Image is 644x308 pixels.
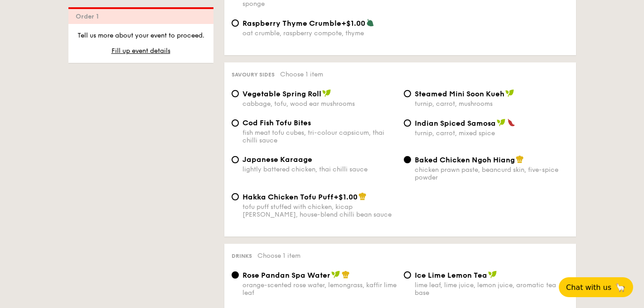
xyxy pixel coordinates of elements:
span: Raspberry Thyme Crumble [242,19,341,28]
input: Indian Spiced Samosaturnip, carrot, mixed spice [404,119,411,127]
span: Hakka Chicken Tofu Puff [242,193,334,201]
span: +$1.00 [334,193,358,201]
span: Choose 1 item [257,252,300,260]
input: Rose Pandan Spa Waterorange-scented rose water, lemongrass, kaffir lime leaf [232,271,239,279]
span: Rose Pandan Spa Water [242,271,330,280]
div: oat crumble, raspberry compote, thyme [242,29,397,37]
span: Cod Fish Tofu Bites [242,118,311,127]
span: Vegetable Spring Roll [242,90,321,98]
input: Raspberry Thyme Crumble+$1.00oat crumble, raspberry compote, thyme [232,19,239,27]
img: icon-chef-hat.a58ddaea.svg [342,270,350,279]
span: Drinks [232,253,252,259]
img: icon-chef-hat.a58ddaea.svg [358,192,367,200]
span: +$1.00 [341,19,365,28]
div: lime leaf, lime juice, lemon juice, aromatic tea base [415,281,569,297]
input: Vegetable Spring Rollcabbage, tofu, wood ear mushrooms [232,90,239,97]
img: icon-vegan.f8ff3823.svg [497,118,506,127]
button: Chat with us🦙 [559,277,633,297]
div: turnip, carrot, mixed spice [415,129,569,137]
span: Indian Spiced Samosa [415,119,496,128]
img: icon-vegan.f8ff3823.svg [488,270,497,279]
input: Japanese Karaagelightly battered chicken, thai chilli sauce [232,156,239,163]
span: Choose 1 item [280,71,323,78]
div: chicken prawn paste, beancurd skin, five-spice powder [415,166,569,181]
img: icon-vegan.f8ff3823.svg [331,270,340,279]
span: Ice Lime Lemon Tea [415,271,487,280]
div: fish meat tofu cubes, tri-colour capsicum, thai chilli sauce [242,129,397,144]
input: Ice Lime Lemon Tealime leaf, lime juice, lemon juice, aromatic tea base [404,271,411,279]
img: icon-chef-hat.a58ddaea.svg [516,155,524,163]
span: Japanese Karaage [242,155,312,164]
img: icon-vegan.f8ff3823.svg [505,89,514,97]
input: Baked Chicken Ngoh Hiangchicken prawn paste, beancurd skin, five-spice powder [404,156,411,163]
span: Steamed Mini Soon Kueh [415,90,504,98]
span: 🦙 [615,282,626,293]
div: lightly battered chicken, thai chilli sauce [242,166,397,173]
div: orange-scented rose water, lemongrass, kaffir lime leaf [242,281,397,297]
div: tofu puff stuffed with chicken, kicap [PERSON_NAME], house-blend chilli bean sauce [242,203,397,218]
img: icon-vegetarian.fe4039eb.svg [366,19,374,27]
span: Order 1 [76,13,102,20]
div: turnip, carrot, mushrooms [415,100,569,108]
img: icon-spicy.37a8142b.svg [507,118,515,127]
span: Baked Chicken Ngoh Hiang [415,156,515,164]
span: Savoury sides [232,71,275,78]
p: Tell us more about your event to proceed. [76,31,206,40]
input: Cod Fish Tofu Bitesfish meat tofu cubes, tri-colour capsicum, thai chilli sauce [232,119,239,127]
div: cabbage, tofu, wood ear mushrooms [242,100,397,108]
input: Steamed Mini Soon Kuehturnip, carrot, mushrooms [404,90,411,97]
input: Hakka Chicken Tofu Puff+$1.00tofu puff stuffed with chicken, kicap [PERSON_NAME], house-blend chi... [232,193,239,200]
span: Fill up event details [111,47,170,55]
img: icon-vegan.f8ff3823.svg [322,89,331,97]
span: Chat with us [566,283,611,292]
